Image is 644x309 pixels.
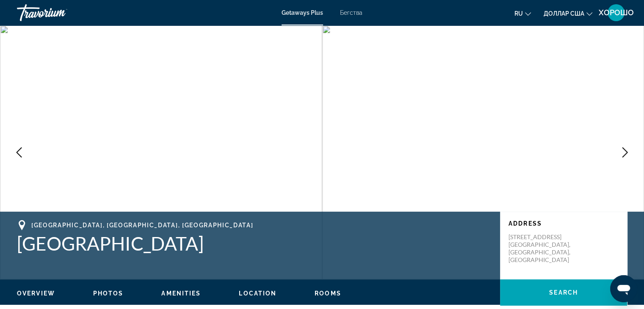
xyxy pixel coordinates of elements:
[17,232,492,254] h1: [GEOGRAPHIC_DATA]
[544,10,584,17] font: доллар США
[610,275,637,302] iframe: Кнопка запуска окна обмена сообщениями
[17,2,102,24] a: Травориум
[514,7,531,19] button: Изменить язык
[315,290,341,297] span: Rooms
[549,289,578,296] span: Search
[605,4,627,22] button: Меню пользователя
[161,290,201,297] span: Amenities
[17,290,55,297] button: Overview
[161,290,201,297] button: Amenities
[239,290,276,297] span: Location
[93,290,124,297] button: Photos
[340,9,362,16] a: Бегства
[614,142,636,163] button: Next image
[544,7,592,19] button: Изменить валюту
[599,8,634,17] font: ХОРОШО
[282,9,323,16] a: Getaways Plus
[239,290,276,297] button: Location
[315,290,341,297] button: Rooms
[8,142,30,163] button: Previous image
[17,290,55,297] span: Overview
[31,222,253,229] span: [GEOGRAPHIC_DATA], [GEOGRAPHIC_DATA], [GEOGRAPHIC_DATA]
[93,290,124,297] span: Photos
[514,10,523,17] font: ru
[509,233,576,264] p: [STREET_ADDRESS] [GEOGRAPHIC_DATA], [GEOGRAPHIC_DATA], [GEOGRAPHIC_DATA]
[509,220,619,227] p: Address
[500,279,627,306] button: Search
